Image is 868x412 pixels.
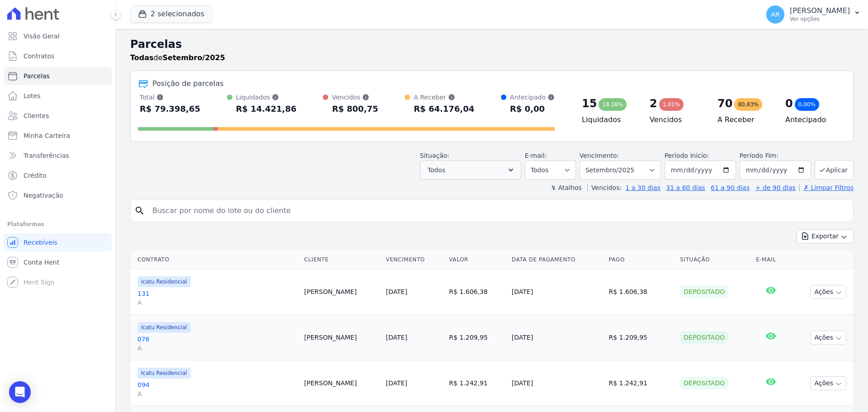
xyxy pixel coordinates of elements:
[711,184,750,191] a: 61 a 90 dias
[24,32,60,41] span: Visão Geral
[4,107,112,125] a: Clientes
[137,389,297,398] span: A
[752,251,789,269] th: E-mail
[24,52,54,61] span: Contratos
[580,152,619,159] label: Vencimento:
[650,96,657,111] div: 2
[137,276,191,287] span: Icatu Residencial
[810,376,846,390] button: Ações
[605,315,677,360] td: R$ 1.209,95
[130,5,212,23] button: 2 selecionados
[332,102,378,116] div: R$ 800,75
[582,96,597,111] div: 15
[759,2,868,27] button: AR [PERSON_NAME] Ver opções
[130,53,154,62] strong: Todas
[4,27,112,45] a: Visão Geral
[4,147,112,165] a: Transferências
[666,184,705,191] a: 31 a 60 dias
[605,269,677,315] td: R$ 1.606,38
[24,191,63,200] span: Negativação
[4,67,112,85] a: Parcelas
[24,258,59,267] span: Conta Hent
[163,53,225,62] strong: Setembro/2025
[771,11,779,18] span: AR
[508,269,605,315] td: [DATE]
[4,127,112,145] a: Minha Carteira
[332,93,378,102] div: Vencidos
[386,288,407,295] a: [DATE]
[508,315,605,360] td: [DATE]
[147,202,849,220] input: Buscar por nome do lote ou do cliente
[24,151,69,160] span: Transferências
[4,253,112,271] a: Conta Hent
[236,102,297,116] div: R$ 14.421,86
[605,360,677,406] td: R$ 1.242,91
[428,165,445,175] span: Todos
[445,315,508,360] td: R$ 1.209,95
[420,161,521,180] button: Todos
[717,96,732,111] div: 70
[130,52,225,63] p: de
[680,331,728,344] div: Depositado
[525,152,547,159] label: E-mail:
[650,114,703,125] h4: Vencidos
[510,93,555,102] div: Antecipado
[130,251,301,269] th: Contrato
[680,285,728,298] div: Depositado
[599,98,627,111] div: 18,16%
[587,184,622,191] label: Vencidos:
[790,6,850,15] p: [PERSON_NAME]
[24,238,57,247] span: Recebíveis
[582,114,635,125] h4: Liquidados
[4,186,112,204] a: Negativação
[510,102,555,116] div: R$ 0,00
[301,360,382,406] td: [PERSON_NAME]
[140,93,200,102] div: Total
[137,289,297,307] a: 131A
[551,184,581,191] label: ↯ Atalhos
[755,184,796,191] a: + de 90 dias
[665,152,709,159] label: Período Inicío:
[24,171,47,180] span: Crédito
[717,114,771,125] h4: A Receber
[420,152,449,159] label: Situação:
[236,93,297,102] div: Liquidados
[626,184,660,191] a: 1 a 30 dias
[7,219,108,230] div: Plataformas
[4,47,112,65] a: Contratos
[137,368,191,379] span: Icatu Residencial
[301,251,382,269] th: Cliente
[134,205,145,216] i: search
[24,71,50,81] span: Parcelas
[790,15,850,23] p: Ver opções
[301,269,382,315] td: [PERSON_NAME]
[508,360,605,406] td: [DATE]
[137,298,297,307] span: A
[137,380,297,398] a: 094A
[605,251,677,269] th: Pago
[659,98,684,111] div: 1,01%
[4,87,112,105] a: Lotes
[445,269,508,315] td: R$ 1.606,38
[797,229,854,243] button: Exportar
[810,331,846,345] button: Ações
[445,251,508,269] th: Valor
[785,96,793,111] div: 0
[785,114,839,125] h4: Antecipado
[734,98,762,111] div: 80,83%
[4,166,112,185] a: Crédito
[799,184,854,191] a: ✗ Limpar Filtros
[9,381,31,403] div: Open Intercom Messenger
[24,111,49,120] span: Clientes
[386,379,407,387] a: [DATE]
[815,160,854,180] button: Aplicar
[445,360,508,406] td: R$ 1.242,91
[680,377,728,389] div: Depositado
[382,251,446,269] th: Vencimento
[795,98,819,111] div: 0,00%
[301,315,382,360] td: [PERSON_NAME]
[414,102,474,116] div: R$ 64.176,04
[740,151,811,161] label: Período Fim:
[24,131,70,140] span: Minha Carteira
[508,251,605,269] th: Data de Pagamento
